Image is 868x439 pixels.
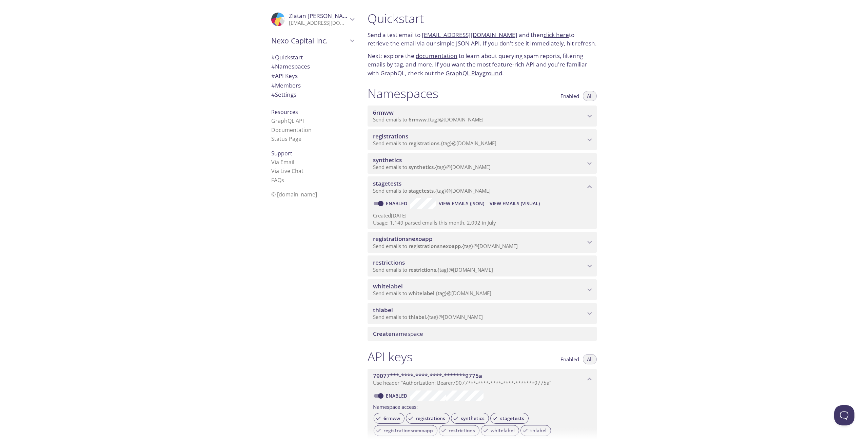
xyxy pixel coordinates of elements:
p: [EMAIL_ADDRESS][DOMAIN_NAME] [289,20,348,26]
div: 6rmww namespace [368,106,597,127]
span: stagetests [373,179,401,187]
span: Zlatan [PERSON_NAME] [289,12,353,20]
div: Zlatan Ivanov [266,8,359,31]
span: restrictions [373,259,405,266]
a: Documentation [271,126,312,134]
a: FAQ [271,176,284,184]
label: Namespace access: [373,401,418,411]
span: restrictions [409,266,436,273]
div: thlabel namespace [368,303,597,324]
span: registrationsnexoapp [409,243,461,249]
div: Members [266,81,359,90]
span: whitelabel [373,282,403,290]
a: Enabled [385,200,410,207]
a: documentation [416,52,457,60]
span: namespace [373,330,423,338]
span: thlabel [373,306,393,314]
button: Enabled [556,91,583,101]
div: registrationsnexoapp [374,425,437,436]
span: Settings [271,91,296,98]
span: registrations [412,415,449,421]
span: synthetics [373,156,402,164]
span: Nexo Capital Inc. [271,36,348,45]
span: stagetests [496,415,528,421]
span: © [DOMAIN_NAME] [271,191,317,198]
div: whitelabel [481,425,519,436]
span: registrations [409,140,439,147]
div: Team Settings [266,90,359,99]
button: Enabled [556,354,583,364]
iframe: Help Scout Beacon - Open [834,405,854,425]
span: Namespaces [271,62,310,70]
a: Status Page [271,135,301,142]
span: # [271,72,275,80]
span: synthetics [457,415,489,421]
div: registrationsnexoapp namespace [368,232,597,253]
span: registrationsnexoapp [373,235,433,243]
a: GraphQL Playground [446,69,502,77]
div: synthetics namespace [368,153,597,174]
span: Send emails to . {tag} @[DOMAIN_NAME] [373,164,491,170]
button: All [583,91,597,101]
span: s [281,176,284,184]
div: registrations [406,413,450,424]
div: 6rmww [374,413,405,424]
div: registrations namespace [368,129,597,150]
span: Create [373,330,392,338]
span: # [271,62,275,70]
span: registrations [373,132,408,140]
span: registrationsnexoapp [379,427,437,434]
span: Send emails to . {tag} @[DOMAIN_NAME] [373,313,483,320]
div: thlabel [520,425,551,436]
div: whitelabel namespace [368,279,597,300]
span: stagetests [409,187,434,194]
a: [EMAIL_ADDRESS][DOMAIN_NAME] [422,31,517,39]
span: View Emails (JSON) [439,199,484,208]
a: Via Live Chat [271,167,303,175]
span: Quickstart [271,53,303,61]
button: View Emails (Visual) [487,198,542,209]
span: Send emails to . {tag} @[DOMAIN_NAME] [373,116,484,123]
span: Resources [271,108,298,116]
div: stagetests namespace [368,176,597,197]
div: restrictions namespace [368,255,597,276]
span: synthetics [409,164,434,170]
button: View Emails (JSON) [436,198,487,209]
span: 6rmww [373,109,394,116]
div: stagetests [490,413,529,424]
div: Nexo Capital Inc. [266,32,359,50]
span: Send emails to . {tag} @[DOMAIN_NAME] [373,140,496,147]
span: Send emails to . {tag} @[DOMAIN_NAME] [373,290,491,297]
a: click here [544,31,569,39]
span: whitelabel [487,427,519,434]
h1: Namespaces [368,86,438,101]
h1: Quickstart [368,11,597,26]
p: Created [DATE] [373,212,591,219]
span: # [271,81,275,89]
a: Via Email [271,158,294,166]
div: Create namespace [368,327,597,341]
div: Quickstart [266,53,359,62]
span: whitelabel [409,290,434,297]
span: restrictions [445,427,479,434]
span: Send emails to . {tag} @[DOMAIN_NAME] [373,187,491,194]
h1: API keys [368,349,413,364]
span: Send emails to . {tag} @[DOMAIN_NAME] [373,266,493,273]
span: 6rmww [409,116,427,123]
div: API Keys [266,71,359,81]
a: GraphQL API [271,117,304,125]
span: # [271,53,275,61]
div: restrictions [439,425,479,436]
span: View Emails (Visual) [490,199,540,208]
span: Members [271,81,301,89]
